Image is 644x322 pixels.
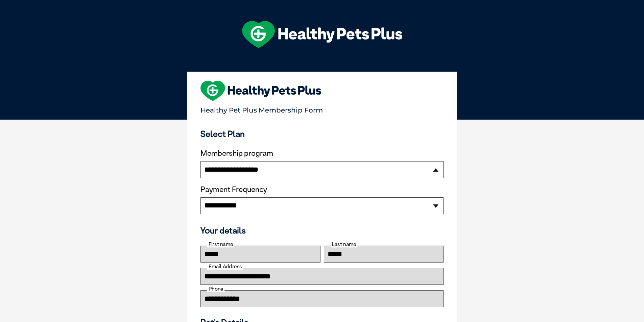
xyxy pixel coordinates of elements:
img: hpp-logo-landscape-green-white.png [242,21,402,48]
label: Membership program [200,149,444,158]
label: First name [207,241,234,247]
label: Email Address [207,264,243,270]
img: heart-shape-hpp-logo-large.png [200,81,321,101]
label: Phone [207,286,224,292]
label: Payment Frequency [200,185,267,194]
h3: Your details [200,225,444,236]
label: Last name [331,241,357,247]
p: Healthy Pet Plus Membership Form [200,103,444,114]
h3: Select Plan [200,129,444,139]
